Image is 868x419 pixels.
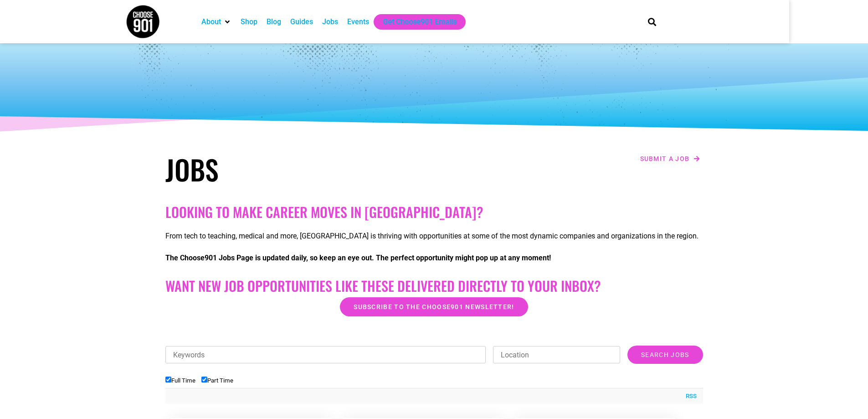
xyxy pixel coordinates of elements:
[627,346,703,364] input: Search Jobs
[165,278,703,294] h2: Want New Job Opportunities like these Delivered Directly to your Inbox?
[637,153,703,165] a: Submit a job
[681,392,697,401] a: RSS
[201,16,221,27] a: About
[165,346,486,363] input: Keywords
[165,377,171,383] input: Full Time
[347,16,369,27] a: Events
[165,377,195,384] label: Full Time
[165,204,703,220] h2: Looking to make career moves in [GEOGRAPHIC_DATA]?
[165,153,430,186] h1: Jobs
[201,377,233,384] label: Part Time
[201,377,207,383] input: Part Time
[197,14,632,30] nav: Main nav
[290,16,313,27] a: Guides
[640,155,690,162] span: Submit a job
[197,14,236,30] div: About
[267,16,281,27] a: Blog
[493,346,620,363] input: Location
[165,253,551,262] strong: The Choose901 Jobs Page is updated daily, so keep an eye out. The perfect opportunity might pop u...
[241,16,257,27] a: Shop
[645,14,660,29] div: Search
[340,297,528,316] a: Subscribe to the Choose901 newsletter!
[322,16,338,27] a: Jobs
[354,304,514,310] span: Subscribe to the Choose901 newsletter!
[165,231,703,242] p: From tech to teaching, medical and more, [GEOGRAPHIC_DATA] is thriving with opportunities at some...
[383,16,457,27] a: Get Choose901 Emails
